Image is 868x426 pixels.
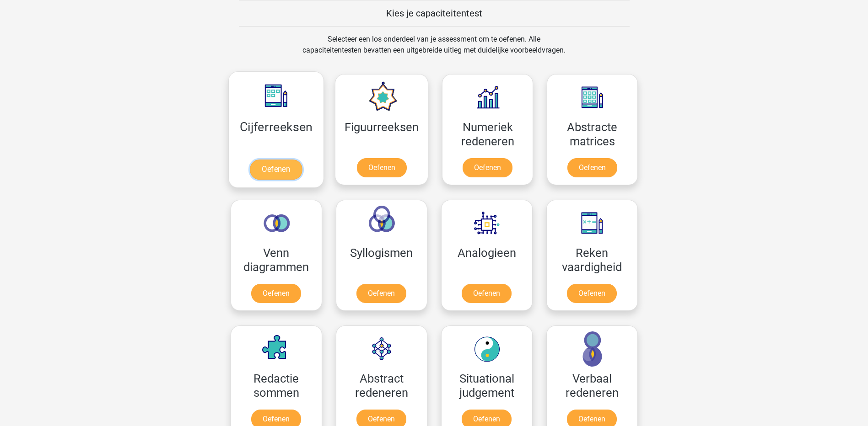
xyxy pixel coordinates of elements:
[239,8,630,19] h5: Kies je capaciteitentest
[462,284,512,303] a: Oefenen
[463,158,512,177] a: Oefenen
[250,160,302,180] a: Oefenen
[294,34,574,67] div: Selecteer een los onderdeel van je assessment om te oefenen. Alle capaciteitentesten bevatten een...
[567,284,617,303] a: Oefenen
[251,284,301,303] a: Oefenen
[567,158,617,177] a: Oefenen
[357,158,407,177] a: Oefenen
[356,284,406,303] a: Oefenen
